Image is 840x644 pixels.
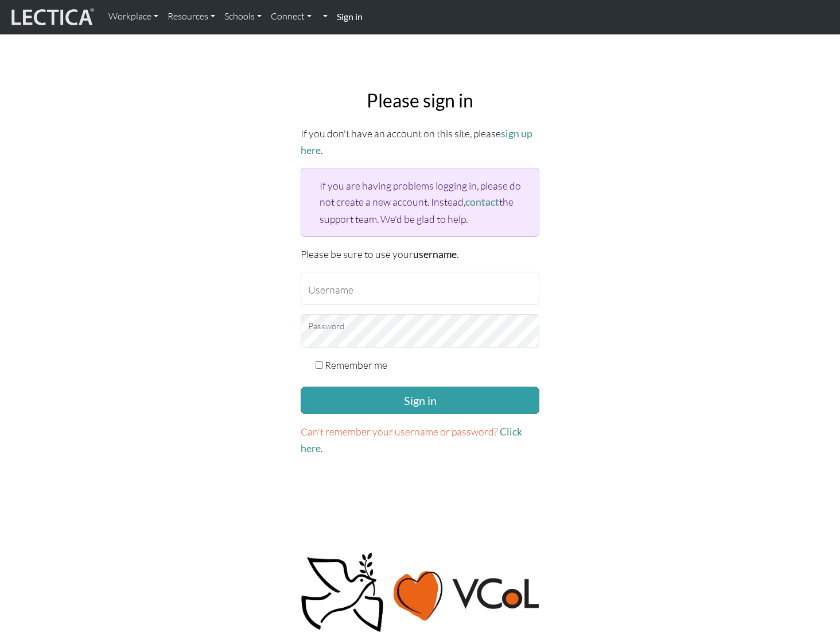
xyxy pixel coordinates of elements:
[325,357,387,373] label: Remember me
[413,248,457,260] strong: username
[301,90,539,111] h2: Please sign in
[465,196,499,208] a: contact
[220,5,266,29] a: Schools
[301,246,539,263] p: Please be sure to use your .
[301,425,498,438] span: Can't remember your username or password?
[337,11,363,22] strong: Sign in
[163,5,220,29] a: Resources
[266,5,316,29] a: Connect
[301,168,539,236] div: If you are having problems logging in, please do not create a new account. Instead, the support t...
[9,6,95,28] img: lecticalive
[104,5,163,29] a: Workplace
[301,423,539,457] p: .
[297,551,543,634] img: Peace, love, VCoL
[301,387,539,414] button: Sign in
[332,5,367,29] a: Sign in
[301,272,539,305] input: Username
[301,125,539,159] p: If you don't have an account on this site, please .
